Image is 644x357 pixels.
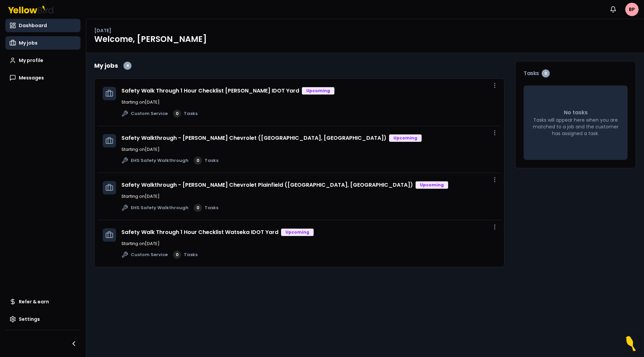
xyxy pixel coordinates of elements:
span: Custom Service [131,110,168,117]
a: Dashboard [5,19,80,32]
span: Settings [19,316,40,322]
a: Safety Walkthrough - [PERSON_NAME] Chevrolet ([GEOGRAPHIC_DATA], [GEOGRAPHIC_DATA]) [121,134,386,142]
p: Starting on [DATE] [121,240,496,247]
div: Upcoming [389,134,422,142]
span: Dashboard [19,22,47,29]
p: Starting on [DATE] [121,193,496,200]
a: 0Tasks [194,204,218,212]
p: [DATE] [94,27,111,34]
div: 0 [194,204,202,212]
div: Upcoming [416,181,448,189]
a: 0Tasks [173,110,198,118]
p: Starting on [DATE] [121,146,496,153]
a: Safety Walkthrough - [PERSON_NAME] Chevrolet Plainfield ([GEOGRAPHIC_DATA], [GEOGRAPHIC_DATA]) [121,181,413,189]
div: 4 [123,62,131,70]
a: 0Tasks [194,157,218,165]
span: Custom Service [131,251,168,258]
div: Upcoming [281,229,314,236]
a: Settings [5,312,80,326]
h2: My jobs [94,61,118,70]
h1: Welcome, [PERSON_NAME] [94,34,636,45]
a: Refer & earn [5,295,80,308]
a: My jobs [5,36,80,50]
div: 0 [542,69,550,77]
span: EHS Safety Walkthrough [131,204,189,211]
div: 0 [194,157,202,165]
a: Safety Walk Through 1 Hour Checklist Watseka IDOT Yard [121,228,278,236]
h3: Tasks [524,69,628,77]
div: 0 [173,251,181,259]
button: Open Resource Center [621,334,641,354]
a: 0Tasks [173,251,198,259]
span: My profile [19,57,43,64]
span: BP [625,3,639,16]
a: My profile [5,54,80,67]
a: Messages [5,71,80,84]
div: Upcoming [302,87,334,95]
a: Safety Walk Through 1 Hour Checklist [PERSON_NAME] IDOT Yard [121,87,299,95]
div: 0 [173,110,181,118]
p: No tasks [564,109,588,117]
span: EHS Safety Walkthrough [131,157,189,164]
span: My jobs [19,40,38,46]
p: Tasks will appear here when you are matched to a job and the customer has assigned a task. [532,117,619,137]
p: Starting on [DATE] [121,99,496,106]
span: Messages [19,74,44,81]
span: Refer & earn [19,298,49,305]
